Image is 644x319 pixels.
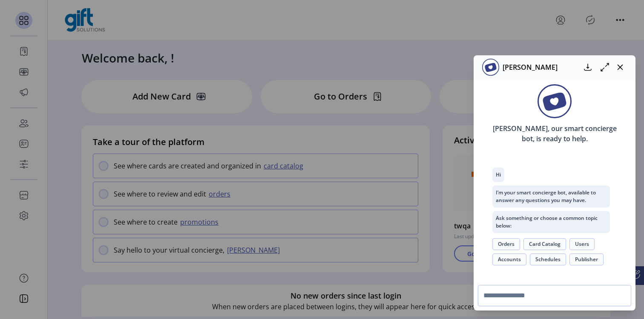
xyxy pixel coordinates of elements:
[492,185,610,208] p: I’m your smart concierge bot, available to answer any questions you may have.
[492,253,526,265] button: Accounts
[479,118,630,149] p: [PERSON_NAME], our smart concierge bot, is ready to help.
[569,253,604,265] button: Publisher
[523,238,566,250] button: Card Catalog
[530,253,566,265] button: Schedules
[499,62,558,72] p: [PERSON_NAME]
[492,238,520,250] button: Orders
[492,211,610,233] p: Ask something or choose a common topic below:
[569,238,595,250] button: Users
[492,168,504,182] p: Hi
